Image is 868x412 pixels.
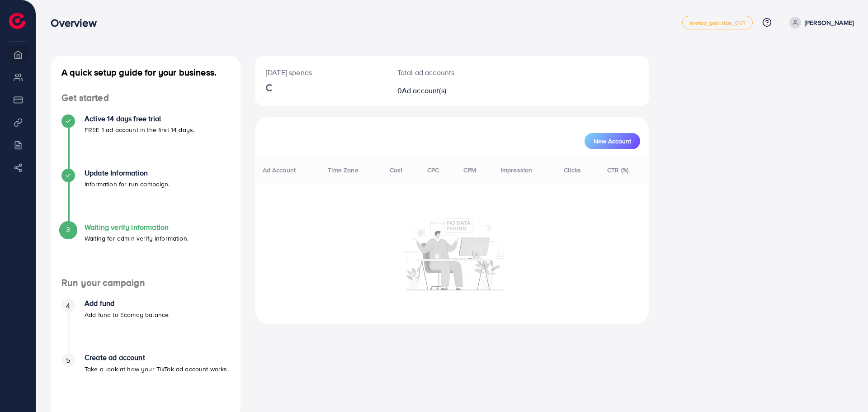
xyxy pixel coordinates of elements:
img: logo [9,13,25,29]
h4: Active 14 days free trial [85,114,194,123]
a: metap_pakistan_001 [682,16,753,29]
p: [DATE] spends [266,67,376,78]
p: Total ad accounts [397,67,474,78]
button: New Account [585,133,640,149]
p: Information for run campaign. [85,179,170,189]
p: Take a look at how your TikTok ad account works. [85,364,229,374]
span: 4 [66,301,70,311]
span: 5 [66,355,70,365]
li: Active 14 days free trial [51,114,241,169]
h4: Run your campaign [51,277,241,289]
p: [PERSON_NAME] [805,17,854,28]
p: Waiting for admin verify information. [85,233,189,244]
li: Create ad account [51,353,241,407]
span: New Account [594,138,631,144]
li: Waiting verify information [51,223,241,277]
p: FREE 1 ad account in the first 14 days. [85,124,194,135]
h4: Waiting verify information [85,223,189,232]
h4: Get started [51,92,241,104]
p: Add fund to Ecomdy balance [85,309,169,320]
h4: Create ad account [85,353,229,362]
h3: Overview [51,16,104,29]
span: metap_pakistan_001 [690,20,745,26]
li: Update Information [51,169,241,223]
h4: Update Information [85,169,170,177]
h2: 0 [397,86,474,95]
h4: A quick setup guide for your business. [51,67,241,78]
h4: Add fund [85,299,169,308]
li: Add fund [51,299,241,353]
span: Ad account(s) [402,85,446,95]
span: 3 [66,224,70,235]
a: [PERSON_NAME] [786,17,854,28]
